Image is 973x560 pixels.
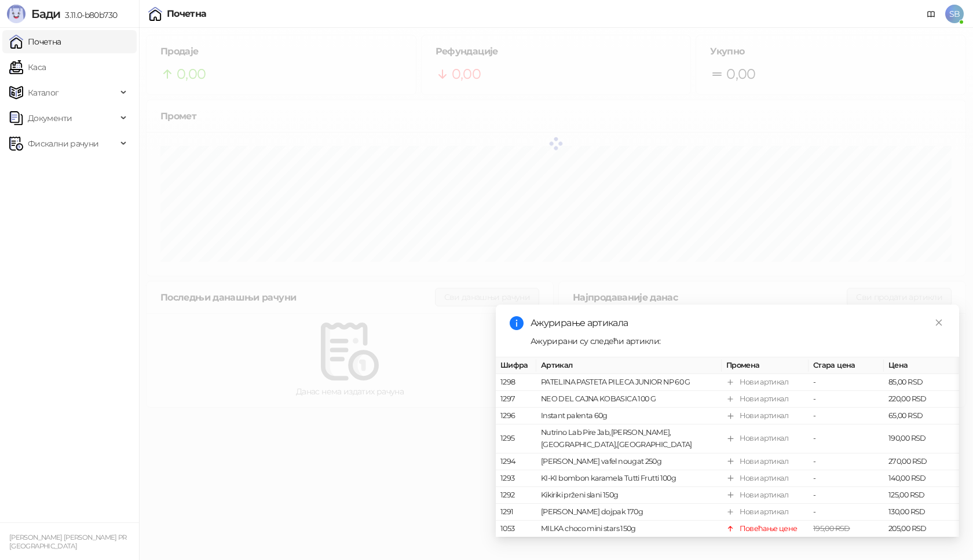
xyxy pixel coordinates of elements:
td: 1291 [496,504,536,521]
th: Шифра [496,357,536,374]
td: - [809,424,884,453]
td: - [809,504,884,521]
th: Цена [884,357,959,374]
td: 190,00 RSD [884,424,959,453]
th: Артикал [536,357,722,374]
th: Промена [722,357,809,374]
td: 220,00 RSD [884,391,959,408]
div: Ажурирани су следећи артикли: [531,335,945,347]
td: 270,00 RSD [884,453,959,470]
td: PATELINA PASTETA PILECA JUNIOR NP 60 G [536,374,722,391]
td: NEO DEL CAJNA KOBASICA 100 G [536,391,722,408]
td: 125,00 RSD [884,487,959,504]
td: - [809,470,884,487]
span: Бади [31,7,60,21]
td: 65,00 RSD [884,408,959,424]
td: - [809,374,884,391]
img: Logo [7,5,25,23]
td: 130,00 RSD [884,504,959,521]
td: 1298 [496,374,536,391]
td: 1296 [496,408,536,424]
td: 1295 [496,424,536,453]
div: Повећање цене [740,523,798,535]
div: Нови артикал [740,455,788,467]
div: Нови артикал [740,393,788,405]
div: Нови артикал [740,473,788,484]
td: 85,00 RSD [884,374,959,391]
span: Документи [28,107,72,130]
div: Почетна [167,9,207,19]
small: [PERSON_NAME] [PERSON_NAME] PR [GEOGRAPHIC_DATA] [9,533,127,550]
td: - [809,487,884,504]
span: Каталог [28,81,59,104]
td: 1053 [496,521,536,537]
td: - [809,391,884,408]
div: Ажурирање артикала [531,316,945,330]
td: 1293 [496,470,536,487]
a: Документација [922,5,941,23]
div: Нови артикал [740,433,788,444]
span: close [935,319,943,327]
div: Нови артикал [740,506,788,518]
td: 1294 [496,453,536,470]
span: 3.11.0-b80b730 [60,10,117,20]
a: Каса [9,56,46,79]
span: SB [945,5,964,23]
td: Nutrino Lab Pire Jab,[PERSON_NAME],[GEOGRAPHIC_DATA],[GEOGRAPHIC_DATA] [536,424,722,453]
td: MILKA choco mini stars 150g [536,521,722,537]
span: Фискални рачуни [28,132,98,155]
td: [PERSON_NAME] vafel nougat 250g [536,453,722,470]
div: Нови артикал [740,410,788,422]
td: Kikiriki prženi slani 150g [536,487,722,504]
div: Нови артикал [740,489,788,501]
td: - [809,408,884,424]
td: Instant palenta 60g [536,408,722,424]
td: [PERSON_NAME] dojpak 170g [536,504,722,521]
td: KI-KI bombon karamela Tutti Frutti 100g [536,470,722,487]
td: - [809,453,884,470]
th: Стара цена [809,357,884,374]
td: 1297 [496,391,536,408]
a: Close [932,316,945,329]
td: 140,00 RSD [884,470,959,487]
a: Почетна [9,30,61,53]
span: info-circle [510,316,524,330]
span: 195,00 RSD [813,524,850,533]
td: 1292 [496,487,536,504]
td: 205,00 RSD [884,521,959,537]
div: Нови артикал [740,376,788,388]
